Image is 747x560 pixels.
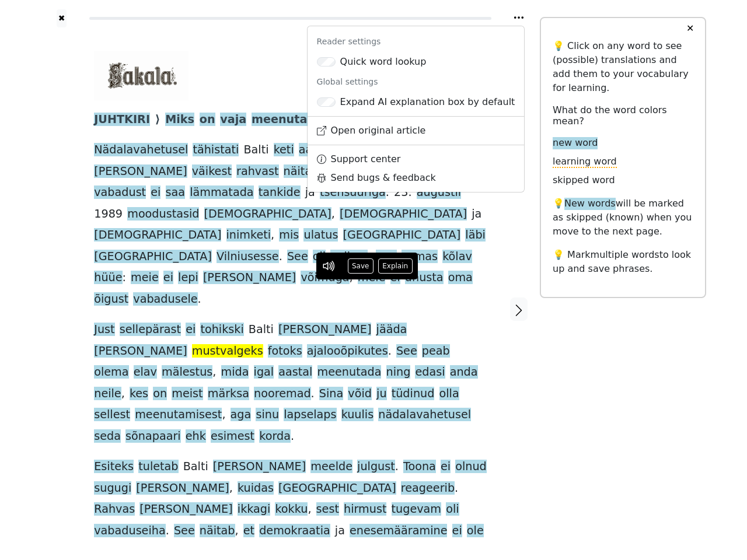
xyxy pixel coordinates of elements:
span: läbi [465,228,486,243]
span: . [395,460,399,474]
span: multiple words [591,249,659,260]
span: aga [376,250,397,264]
span: . [279,250,282,264]
span: [PERSON_NAME] [203,271,296,285]
span: tugevam [392,502,441,517]
span: ju [376,387,387,401]
span: New words [564,198,616,210]
span: . [198,292,201,307]
span: elav [134,365,157,380]
span: kokku [275,502,308,517]
span: [PERSON_NAME] [94,344,187,359]
span: märksa [208,387,249,401]
span: julgust [357,460,395,474]
span: hirmust [344,502,386,517]
span: , [308,502,311,517]
span: tsensuuriga [320,185,386,200]
span: jääda [376,323,407,337]
a: Expand AI explanation box by default [308,93,525,111]
span: sinu [256,408,279,422]
span: Balti [183,460,208,474]
a: Quick word lookup [308,52,525,71]
span: ei [151,185,160,200]
span: oli [313,250,326,264]
p: 💡 will be marked as skipped (known) when you move to the next page. [553,197,693,239]
span: demokraatia [259,524,330,538]
p: 💡 Click on any word to see (possible) translations and add them to your vocabulary for learning. [553,39,693,95]
span: [PERSON_NAME] [213,460,306,474]
span: , [235,524,239,538]
button: ✖ [57,9,67,27]
span: meenutada [317,365,382,380]
span: oli [446,502,459,517]
h6: What do the word colors mean? [553,104,693,127]
span: kuidas [238,481,274,496]
span: ei [186,323,196,337]
span: kes [130,387,148,401]
span: olema [94,365,128,380]
span: , [271,228,274,243]
span: See [396,344,417,359]
span: ei [452,524,462,538]
span: meie [131,271,159,285]
span: igal [254,365,274,380]
span: samas [402,250,438,264]
span: seda [94,429,121,444]
span: JUHTKIRI [94,113,150,127]
span: new word [553,137,598,149]
span: neile [94,387,121,401]
span: lepi [178,271,198,285]
span: Rahvas [94,502,135,517]
span: korda [259,429,291,444]
span: mis [279,228,299,243]
span: . [455,481,458,496]
span: sugugi [94,481,131,496]
span: tuletab [138,460,178,474]
span: . [386,185,389,200]
span: ehk [186,429,206,444]
span: [PERSON_NAME] [278,323,371,337]
span: vabadust [94,185,146,200]
span: , [368,250,371,264]
span: olnud [455,460,487,474]
span: Sina [319,387,343,401]
span: [DEMOGRAPHIC_DATA] [340,207,467,222]
span: Just [94,323,114,337]
span: aga [231,408,252,422]
span: tohikski [200,323,243,337]
span: unusta [405,271,444,285]
span: hüüe [94,271,122,285]
span: sellest [94,408,130,422]
span: ikkagi [238,502,271,517]
span: ⟩ [155,113,160,127]
span: rahvast [236,164,278,179]
span: ning [386,365,411,380]
span: . [388,344,392,359]
span: reageerib [401,481,455,496]
span: anda [450,365,478,380]
div: Global settings [308,71,525,93]
span: Balti [249,323,274,337]
span: inimketi [226,228,271,243]
span: aastal [278,365,312,380]
button: ✕ [679,18,701,39]
span: vabadusele [133,292,197,307]
span: 1989 [94,207,123,222]
span: tankide [259,185,301,200]
span: [PERSON_NAME] [94,164,187,179]
span: 23 [394,185,408,200]
span: et [243,524,254,538]
span: esimest [211,429,254,444]
span: näitasid [284,164,328,179]
span: edasi [415,365,445,380]
div: Reader settings [308,31,525,52]
span: oma [448,271,473,285]
span: . [166,524,169,538]
span: ulatus [303,228,338,243]
span: ja [305,185,315,200]
span: kuulis [341,408,374,422]
span: võid [348,387,372,401]
span: , [331,207,335,222]
span: on [200,113,215,127]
